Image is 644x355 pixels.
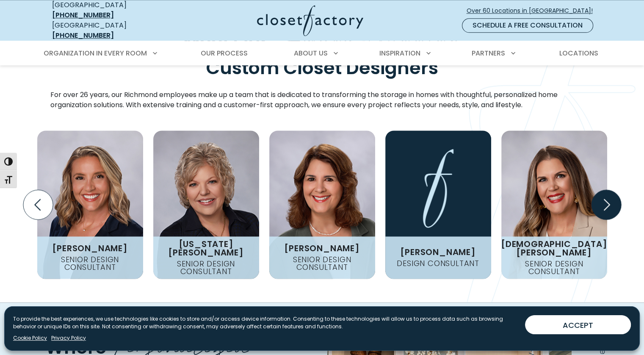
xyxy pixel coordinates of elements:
p: To provide the best experiences, we use technologies like cookies to store and/or access device i... [13,315,518,330]
img: Erin Riffe Closet Factory Designer Richmond [37,130,143,279]
span: Partners [472,48,505,58]
h3: [PERSON_NAME] [281,244,363,252]
img: Closet Factory Logo [257,5,363,36]
button: Previous slide [20,186,56,223]
button: ACCEPT [525,315,631,334]
h4: Senior Design Consultant [153,260,259,275]
img: Georgia Kukoski Closet Factory Designer Richmond [153,130,259,279]
span: Custom Closet Designers [206,55,438,80]
div: [GEOGRAPHIC_DATA] [52,20,175,41]
nav: Primary Menu [38,42,607,65]
a: Over 60 Locations in [GEOGRAPHIC_DATA]! [466,3,600,18]
img: Kristen Loren Closet Factory Designer Richmond [501,130,607,279]
span: Locations [559,48,598,58]
span: Organization in Every Room [44,48,147,58]
h4: Senior Design Consultant [501,260,607,275]
h3: [PERSON_NAME] [397,248,479,256]
a: [PHONE_NUMBER] [52,31,114,40]
h3: [US_STATE][PERSON_NAME] [153,240,259,257]
p: For over 26 years, our Richmond employees make up a team that is dedicated to transforming the st... [50,90,594,110]
a: Cookie Policy [13,334,47,342]
span: Our Process [201,48,248,58]
span: About Us [294,48,328,58]
button: Next slide [588,186,625,223]
h3: [PERSON_NAME] [49,244,131,252]
span: Inspiration [379,48,420,58]
span: Over 60 Locations in [GEOGRAPHIC_DATA]! [467,6,600,15]
img: Jennifer Beyer [385,130,491,279]
a: Schedule a Free Consultation [462,18,593,33]
h4: Design Consultant [393,260,483,267]
a: [PHONE_NUMBER] [52,10,114,20]
h3: [DEMOGRAPHIC_DATA][PERSON_NAME] [498,240,611,257]
h4: Senior Design Consultant [269,256,375,271]
a: Privacy Policy [51,334,86,342]
img: Jenny Levet Closet Factory Designer Richmond [269,130,375,279]
h4: Senior Design Consultant [37,256,143,271]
